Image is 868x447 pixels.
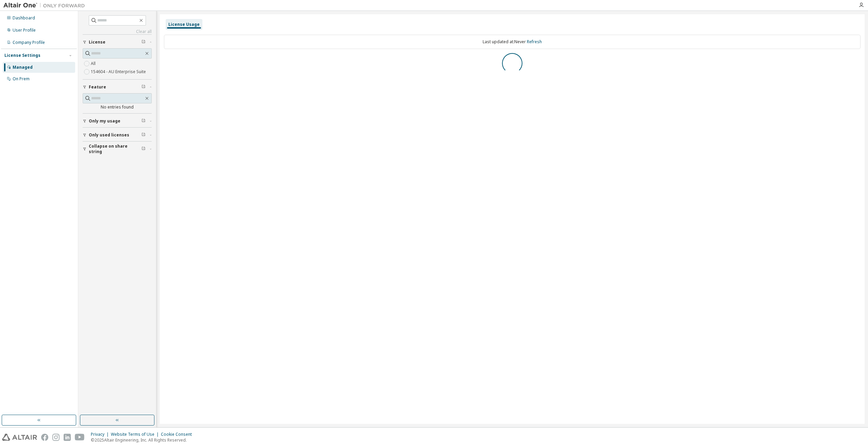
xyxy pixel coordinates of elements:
div: Dashboard [13,15,35,21]
button: License [83,35,152,50]
div: Managed [13,65,33,70]
span: Feature [89,84,106,90]
img: facebook.svg [41,434,48,441]
img: altair_logo.svg [2,434,37,441]
img: instagram.svg [52,434,60,441]
button: Only my usage [83,114,152,129]
div: Last updated at: Never [164,35,861,49]
span: Clear filter [141,146,146,152]
img: linkedin.svg [64,434,71,441]
span: Clear filter [141,132,146,138]
div: Cookie Consent [161,432,196,437]
span: Clear filter [141,39,146,45]
span: Only my usage [89,118,120,124]
div: Privacy [91,432,111,437]
div: Company Profile [13,40,45,45]
span: License [89,39,105,45]
span: Collapse on share string [89,144,141,154]
label: All [91,60,97,68]
div: Website Terms of Use [111,432,161,437]
img: Altair One [3,2,88,9]
div: License Settings [4,53,40,58]
img: youtube.svg [75,434,85,441]
a: Clear all [83,29,152,34]
div: License Usage [168,22,200,27]
div: No entries found [83,104,152,110]
div: On Prem [13,76,30,82]
div: User Profile [13,28,36,33]
span: Clear filter [141,84,146,90]
label: 154604 - AU Enterprise Suite [91,68,147,76]
span: Clear filter [141,118,146,124]
button: Collapse on share string [83,142,152,156]
p: © 2025 Altair Engineering, Inc. All Rights Reserved. [91,437,196,443]
a: Refresh [527,39,542,45]
span: Only used licenses [89,132,129,138]
button: Only used licenses [83,128,152,143]
button: Feature [83,80,152,95]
